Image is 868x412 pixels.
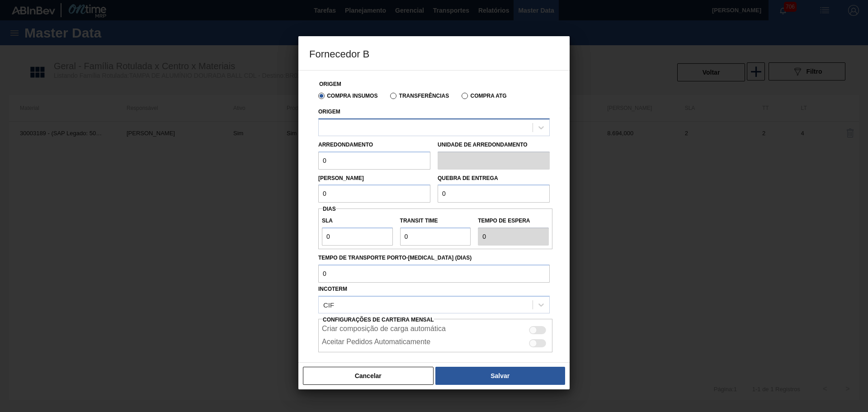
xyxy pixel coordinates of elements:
[318,322,552,336] div: Essa configuração habilita a criação automática de composição de carga do lado do fornecedor caso...
[462,93,506,99] label: Compra ATG
[318,142,373,148] label: Arredondamento
[322,325,446,336] label: Criar composição de carga automática
[438,138,550,152] label: Unidade de arredondamento
[478,214,549,227] label: Tempo de espera
[438,175,498,181] label: Quebra de entrega
[318,93,377,99] label: Compra Insumos
[303,367,434,385] button: Cancelar
[323,206,336,212] span: Dias
[318,286,347,292] label: Incoterm
[318,109,340,115] label: Origem
[390,93,449,99] label: Transferências
[322,214,393,227] label: SLA
[400,214,471,227] label: Transit Time
[298,36,570,71] h3: Fornecedor B
[323,317,434,323] span: Configurações de Carteira Mensal
[318,175,364,181] label: [PERSON_NAME]
[319,81,341,87] label: Origem
[322,338,430,349] label: Aceitar Pedidos Automaticamente
[323,301,334,308] div: CIF
[318,251,550,265] label: Tempo de Transporte Porto-[MEDICAL_DATA] (dias)
[318,336,552,349] div: Essa configuração habilita aceite automático do pedido do lado do fornecedor
[435,367,565,385] button: Salvar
